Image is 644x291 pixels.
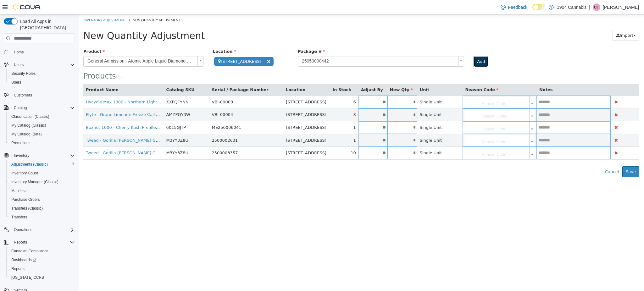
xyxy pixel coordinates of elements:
button: Add [395,41,410,53]
span: Operations [14,227,32,232]
span: Dark Mode [532,10,533,11]
button: Reports [11,239,30,246]
span: Purchase Orders [11,197,40,202]
span: Single Unit [341,124,364,128]
button: Security Roles [6,69,77,78]
a: Users [9,79,24,86]
a: Reason Code... [386,107,456,119]
span: Inventory [14,153,29,158]
span: Import [541,19,555,23]
span: Dashboards [9,256,75,264]
a: [US_STATE] CCRS [9,274,47,281]
button: Unit [341,72,352,79]
a: Reason Code... [386,133,456,145]
button: Home [1,47,77,56]
button: Users [6,78,77,87]
a: Reason Code... [386,94,456,106]
button: Promotions [6,139,77,147]
span: Home [11,48,75,56]
button: Catalog SKU [88,72,117,79]
button: Users [11,61,26,69]
td: 1 [251,107,280,120]
span: Users [11,61,75,69]
span: Classification (Classic) [11,114,49,119]
td: 1 [251,119,280,132]
p: | [589,3,590,11]
button: Manifests [6,186,77,195]
a: Canadian Compliance [9,247,51,255]
td: XXPQFYNN [85,81,131,94]
button: Notes [461,72,475,79]
span: Security Roles [11,71,36,76]
span: 25050000442 [219,42,377,52]
span: New Quantity Adjustment [5,16,126,27]
span: Location [134,35,157,39]
span: Users [11,80,21,85]
span: Customers [11,91,75,99]
a: Security Roles [9,70,38,77]
span: Load All Apps in [GEOGRAPHIC_DATA] [18,18,75,31]
a: Classification (Classic) [9,113,52,120]
button: Inventory [1,151,77,160]
button: Save [544,152,561,163]
span: Package # [219,35,247,39]
span: Catalog [11,104,75,112]
span: CT [594,3,599,11]
span: New Qty [311,73,334,78]
button: Operations [1,225,77,234]
a: Promotions [9,139,33,147]
a: Feedback [498,1,530,14]
a: Transfers [9,213,30,221]
span: Promotions [9,139,75,147]
span: Single Unit [341,136,364,141]
button: Delete Product [535,109,541,117]
button: Import [534,15,561,27]
img: Cova [13,4,41,10]
span: Reports [11,266,25,271]
a: General Admission - Atomic Apple Liquid Diamond Blend 510 Cartridge - 0.95G [5,41,125,52]
span: Reason Code... [386,94,448,107]
a: Customers [11,91,35,99]
button: Delete Product [535,84,541,91]
button: Inventory Count [6,169,77,178]
span: Users [14,62,24,67]
button: Location [207,72,228,79]
a: Tweed - Gorilla [PERSON_NAME] Grape Liquid Diamonds Disposable Pen - 0.95G [7,136,171,141]
span: Home [14,50,24,55]
button: Classification (Classic) [6,112,77,121]
button: Users [1,60,77,69]
a: Inventory Count [9,169,41,177]
a: Boxhot 1000 - Cherry Kush Prefilled Vape - Indica 1.2G [7,111,119,115]
a: Home [11,48,26,56]
span: Inventory Manager (Classic) [9,178,75,186]
span: My Catalog (Beta) [9,130,75,138]
button: Transfers (Classic) [6,204,77,213]
a: Transfers (Classic) [9,205,45,212]
span: Transfers (Classic) [11,206,43,211]
span: My Catalog (Classic) [9,122,75,129]
span: Transfers [9,213,75,221]
span: Operations [11,226,75,233]
span: Products [5,57,37,66]
button: Inventory Manager (Classic) [6,178,77,186]
button: Canadian Compliance [6,247,77,255]
span: Washington CCRS [9,274,75,281]
td: 6015GJTP [85,107,131,120]
span: Feedback [508,4,527,10]
span: Reports [9,265,75,272]
span: Users [9,79,75,86]
span: Manifests [9,187,75,195]
a: My Catalog (Beta) [9,130,44,138]
span: [STREET_ADDRESS] [207,124,248,128]
button: Reports [1,238,77,247]
button: Delete Product [535,135,541,142]
a: Hycycle Max 1000 - Northern Lights Out Cartridge - 1.1G [7,85,124,90]
a: Flyte - Grape Limeade Freeze Cartridge - 1G [7,98,97,102]
span: New Quantity Adjustment [54,3,102,8]
div: Cody Tomlinson [593,3,600,11]
span: Reason Code... [386,107,448,120]
span: Reason Code... [386,82,448,94]
span: [STREET_ADDRESS] [207,98,248,102]
td: 6 [251,81,280,94]
a: Dashboards [9,256,39,264]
